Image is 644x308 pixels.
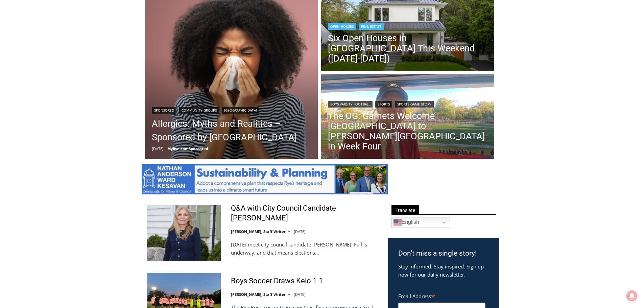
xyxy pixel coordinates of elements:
time: [DATE] [294,292,306,297]
a: Allergies: Myths and Realities – Sponsored by [GEOGRAPHIC_DATA] [152,117,311,144]
a: Q&A with City Council Candidate [PERSON_NAME] [231,204,379,223]
a: Read More The OG: Garnets Welcome Yorktown to Nugent Stadium in Week Four [321,74,494,161]
span: Translate [391,205,419,214]
a: [PERSON_NAME], Staff Writer [231,292,286,297]
p: [DATE] meet city council candidate [PERSON_NAME]. Fall is underway, and that means elections… [231,240,379,257]
a: Boys Varsity Football [328,101,373,108]
a: Sports [375,101,392,108]
p: Stay informed. Stay inspired. Sign up now for our daily newsletter. [398,262,489,279]
div: Apply Now <> summer and RHS senior internships available [171,0,319,66]
img: en [393,218,402,227]
div: | [328,22,487,30]
img: (PHOTO: The voice of Rye Garnet Football and Old Garnet Steve Feeney in the Nugent Stadium press ... [321,74,494,161]
a: Intern @ [DOMAIN_NAME] [163,66,328,84]
h3: Don’t miss a single story! [398,248,489,259]
a: [PERSON_NAME], Staff Writer [231,229,286,234]
a: Sponsored [152,107,176,114]
a: [GEOGRAPHIC_DATA] [222,107,259,114]
a: Boys Soccer Draws Keio 1-1 [231,276,323,286]
div: | | [328,99,487,108]
h4: [PERSON_NAME] Read Sanctuary Fall Fest: [DATE] [5,68,90,84]
span: – [165,146,167,151]
div: Birds of Prey: Falcon and hawk demos [71,20,98,55]
div: | | [152,105,311,114]
a: Six Open Houses in [GEOGRAPHIC_DATA] This Weekend ([DATE]-[DATE]) [328,33,487,64]
time: [DATE] [294,229,306,234]
label: Email Address [398,289,485,302]
time: [DATE] [152,146,164,151]
a: Community Groups [179,107,219,114]
a: The OG: Garnets Welcome [GEOGRAPHIC_DATA] to [PERSON_NAME][GEOGRAPHIC_DATA] in Week Four [328,111,487,151]
div: 6 [79,57,82,64]
img: Q&A with City Council Candidate Maria Tufvesson Shuck [147,205,221,260]
a: [PERSON_NAME] Read Sanctuary Fall Fest: [DATE] [0,67,101,84]
a: English [391,217,450,228]
div: 2 [71,57,74,64]
div: / [76,57,77,64]
span: Intern @ [DOMAIN_NAME] [177,67,313,82]
a: Sports Game Story [395,101,434,108]
a: Open Houses [328,23,356,30]
a: Real Estate [359,23,384,30]
a: MyRye.comSponsored [167,146,208,151]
